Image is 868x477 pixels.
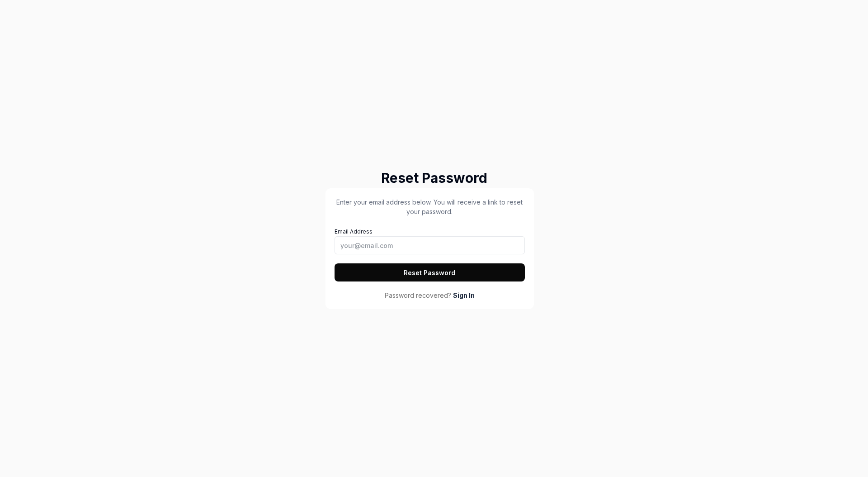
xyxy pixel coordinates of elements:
span: Password recovered? [385,291,451,300]
p: Enter your email address below. You will receive a link to reset your password. [335,197,525,216]
button: Reset Password [335,263,525,281]
h2: Reset Password [325,168,542,188]
label: Email Address [335,228,525,254]
input: Email Address [335,236,525,254]
a: Sign In [453,291,475,300]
